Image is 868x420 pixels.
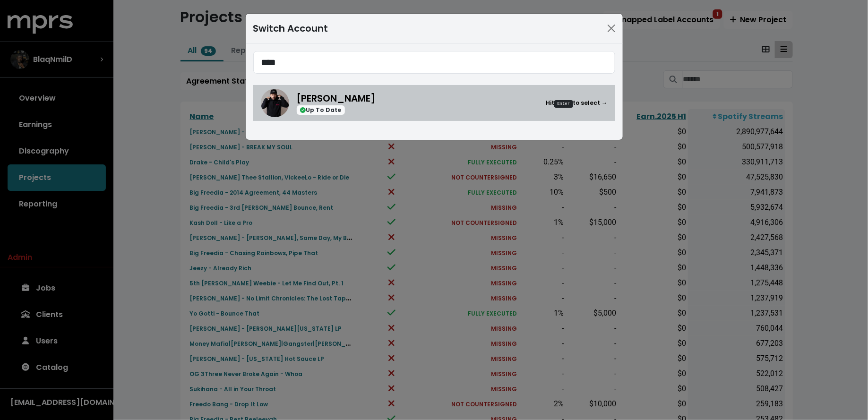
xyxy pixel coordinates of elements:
input: Search accounts [253,51,615,74]
img: Neil Ormandy [261,89,289,117]
a: Neil Ormandy[PERSON_NAME]Up To DateHitEnterto select → [253,85,615,121]
span: [PERSON_NAME] [297,92,376,105]
div: Switch Account [253,21,328,35]
button: Close [604,21,619,36]
span: Up To Date [297,105,345,115]
kbd: Enter [554,100,573,108]
small: Hit to select → [546,99,607,108]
